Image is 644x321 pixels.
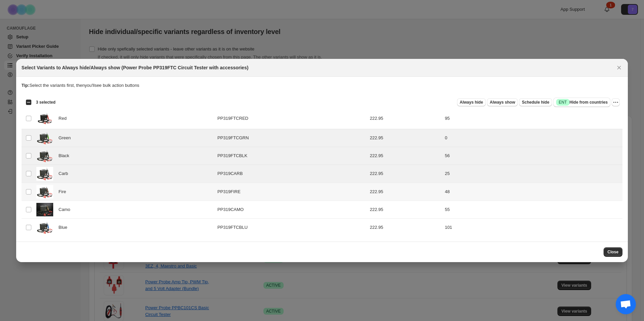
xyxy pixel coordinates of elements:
td: 101 [443,218,623,236]
td: PP319FTCGRN [215,129,368,147]
td: 222.95 [368,201,443,218]
img: Untitleddesign_43_db4d4c79-a215-47fd-b51e-2c5473ce1d1a.png [36,110,53,127]
td: 222.95 [368,218,443,236]
button: Always show [487,98,518,106]
span: 3 selected [36,100,56,105]
td: PP319CARB [215,165,368,183]
strong: Tip: [22,83,30,88]
button: Close [614,63,624,72]
td: 222.95 [368,165,443,183]
button: More actions [612,98,620,106]
img: PP319CARB_Kit.jpg [36,167,53,180]
td: 0 [443,129,623,147]
div: Open chat [616,294,636,314]
span: Blue [59,224,71,231]
td: 55 [443,201,623,218]
td: 222.95 [368,108,443,129]
td: PP319FIRE [215,183,368,201]
span: Hide from countries [556,99,608,106]
p: Select the variants first, then you'll see bulk action buttons [22,82,622,89]
td: 48 [443,183,623,201]
span: Schedule hide [522,100,549,105]
td: 222.95 [368,129,443,147]
img: PP319FIRE.jpg [36,185,53,199]
span: Carb [59,170,72,177]
td: 222.95 [368,183,443,201]
span: Camo [59,206,74,213]
span: Close [608,249,619,255]
td: 95 [443,108,623,129]
td: PP319FTCBLK [215,147,368,165]
img: PP319FTCBlu.png [36,221,53,234]
td: PP319FTCRED [215,108,368,129]
td: 56 [443,147,623,165]
button: SuccessENTHide from countries [553,98,610,107]
td: PP319FTCBLU [215,218,368,236]
h2: Select Variants to Always hide/Always show (Power Probe PP319FTC Circuit Tester with accessories) [22,64,249,71]
td: PP319CAMO [215,201,368,218]
span: Always show [490,100,515,105]
img: PP319FTCBLK_1.png [36,149,53,163]
button: Always hide [457,98,486,106]
td: 222.95 [368,147,443,165]
img: PP319FTCGRN_1.png [36,131,53,145]
span: Always hide [460,100,483,105]
span: Black [59,152,73,159]
span: ENT [559,100,567,105]
td: 25 [443,165,623,183]
button: Close [604,247,623,257]
img: PP319CAMO.jpg [36,203,53,216]
span: Fire [59,188,70,195]
span: Red [59,115,70,122]
span: Green [59,135,74,141]
button: Schedule hide [519,98,552,106]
